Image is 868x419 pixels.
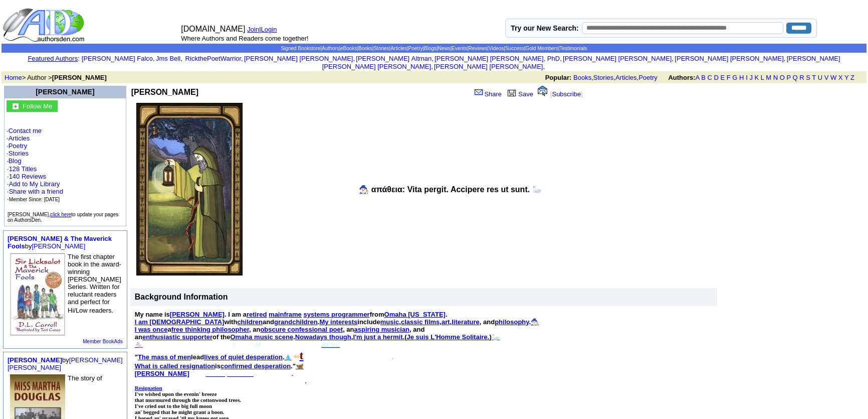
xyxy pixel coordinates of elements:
a: click here [50,212,71,217]
a: [PERSON_NAME] [135,370,189,377]
b: [PERSON_NAME] [52,74,107,81]
a: HERE [321,341,340,348]
a: 🧙🏻‍♂️ [531,318,539,326]
a: [PERSON_NAME] [PERSON_NAME] [8,356,123,371]
b: 🧙🏻‍♂️ απάθεια: Vita pergit. Accipere res ut sunt. 🦢 [359,185,542,194]
span: I [233,341,235,348]
a: J [749,74,753,81]
a: S [806,74,810,81]
a: K [755,74,759,81]
a: U [818,74,822,81]
a: Join [247,26,259,33]
a: [PERSON_NAME] [36,88,94,96]
a: art [442,318,450,326]
span: ⬅ [293,352,300,361]
font: i [433,64,434,70]
font: [ [550,90,552,98]
font: i [243,56,244,62]
a: N [773,74,778,81]
span: | | | | | | | | | | | | | | [281,46,587,51]
a: Login [261,26,277,33]
font: [PERSON_NAME], to update your pages on AuthorsDen. [8,212,118,223]
a: children [237,318,263,326]
a: Poetry [408,46,423,51]
font: [DOMAIN_NAME] [181,25,245,33]
b: [PERSON_NAME] [131,88,198,96]
a: Suivez [205,370,225,377]
label: Try our New Search: [511,24,578,32]
a: Omaha [US_STATE] [384,311,446,318]
a: I am [DEMOGRAPHIC_DATA] [135,318,225,326]
a: F [727,74,731,81]
a: literature [452,318,480,326]
font: Where Authors and Readers come together! [181,35,308,42]
font: , , , [545,74,863,81]
a: I'm just a hermit. [353,333,404,341]
a: News [438,46,451,51]
span: My name is . I am a from . [135,311,448,318]
a: systems programmer [303,311,369,318]
a: Books [573,74,591,81]
a: 🦢 [492,333,500,341]
a: I [746,74,748,81]
a: Home [5,74,22,81]
a: Omaha music scene [230,333,293,341]
a: Share [474,90,502,98]
font: i [674,56,675,62]
a: [PERSON_NAME] [PERSON_NAME] [675,55,783,62]
font: Member Since: [DATE] [9,197,60,202]
a: Books [358,46,372,51]
a: [PERSON_NAME] & The Maverick Fools [8,235,112,250]
a: [PERSON_NAME] Altman [356,55,431,62]
font: i [355,56,356,62]
a: H [739,74,744,81]
a: Articles [390,46,407,51]
a: G [732,74,737,81]
a: music [380,318,399,326]
a: grandchildren [274,318,318,326]
img: library.gif [506,88,517,96]
font: · · [7,165,63,203]
a: Contact me [9,127,42,134]
a: [PERSON_NAME] [PERSON_NAME] [434,63,543,70]
span: a , an , an , and [135,326,425,333]
a: [PERSON_NAME] [PERSON_NAME], PhD [435,55,560,62]
a: Reviews [469,46,488,51]
b: . [292,370,294,377]
font: , , , , , , , , , , [82,55,840,70]
a: L [761,74,764,81]
font: · · · · · [7,127,124,203]
a: Blog [9,157,22,165]
img: 24953.jpg [10,253,65,336]
a: eBooks [340,46,357,51]
a: [PERSON_NAME] [PERSON_NAME] [PERSON_NAME] [322,55,840,70]
a: C [707,74,712,81]
font: The first chapter book in the award-winning [PERSON_NAME] Series. Written for reluctant readers a... [68,253,121,314]
font: i [785,56,786,62]
a: 140 Reviews [9,173,46,180]
a: P [786,74,790,81]
a: t [300,349,304,362]
a: Follow Me [23,101,52,110]
a: O [780,74,785,81]
font: · · · [7,180,63,203]
a: [PERSON_NAME] [32,242,85,250]
span: . [305,377,307,385]
a: The mass of men [138,353,191,361]
a: Y [844,74,848,81]
b: I've cried out to the big full moon [135,403,212,409]
a: 🐁 [135,341,143,348]
font: des papillons [254,370,292,377]
a: Member BookAds [83,339,122,344]
a: Stories [373,46,389,51]
a: Subscribe [552,90,581,98]
span: DDEN [235,341,254,348]
a: enthusiastic supporter [142,333,212,341]
a: D [714,74,718,81]
a: E [720,74,725,81]
a: lives of quiet desperation [204,353,283,361]
b: an' begged that he might grant a boon. [135,409,225,415]
a: confirmed desperation [221,362,291,370]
